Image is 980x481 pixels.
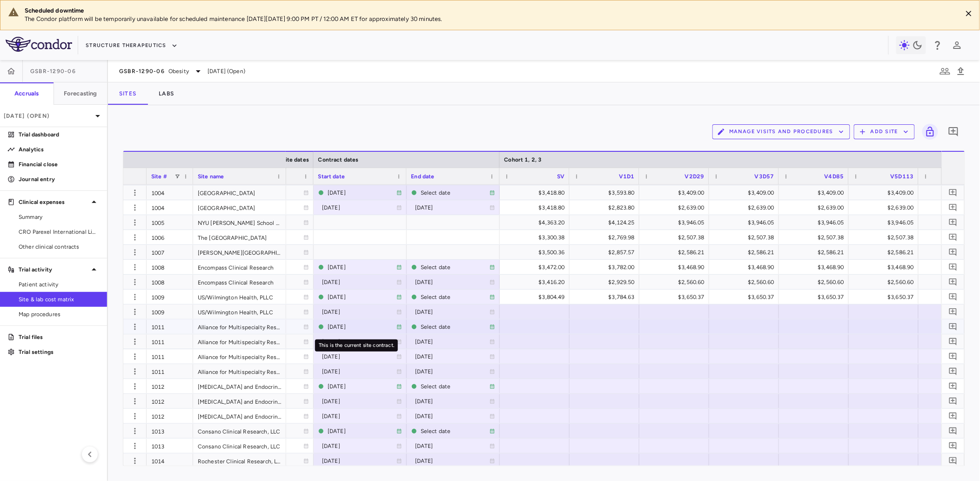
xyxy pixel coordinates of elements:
div: $2,560.60 [718,275,774,290]
div: 1012 [147,409,193,423]
span: Site name [198,173,224,180]
span: This is the current site contract. [411,379,495,393]
svg: Add comment [949,307,958,316]
button: Add comment [947,410,960,422]
div: [GEOGRAPHIC_DATA] [193,185,286,200]
div: [DATE] [322,439,396,454]
div: 1006 [147,230,193,244]
div: [DATE] [328,185,396,200]
div: $3,468.90 [857,260,914,275]
div: $2,560.60 [787,275,844,290]
span: CRO Parexel International Limited [19,228,100,236]
svg: Add comment [949,337,958,346]
span: Lock grid [919,124,938,140]
div: 1004 [147,185,193,200]
svg: Add comment [949,367,958,376]
span: Patient activity [19,280,100,289]
img: logo-full-SnFGN8VE.png [6,37,72,52]
svg: Add comment [949,203,958,212]
button: Add Site [854,124,915,139]
div: Consano Clinical Research, LLC [193,439,286,453]
div: Select date [421,290,490,305]
p: Analytics [19,145,100,154]
div: [DATE] [415,200,490,215]
button: Add comment [947,350,960,363]
button: Add comment [946,124,961,140]
button: Add comment [947,380,960,393]
div: $3,946.05 [718,215,774,230]
span: Cohort 1, 2, 3 [504,156,542,163]
span: This is the current site contract. [411,260,495,274]
span: Site # [151,173,167,180]
button: Add comment [947,291,960,303]
span: Other clinical contracts [19,243,100,251]
div: $3,650.37 [857,290,914,305]
div: 1013 [147,439,193,453]
div: [GEOGRAPHIC_DATA] [193,200,286,215]
div: $2,507.38 [648,230,705,245]
div: [DATE] [415,275,490,290]
span: V2D29 [685,173,705,180]
div: $2,507.38 [857,230,914,245]
div: $3,418.80 [508,200,565,215]
button: Close [962,7,976,20]
div: [MEDICAL_DATA] and Endocrinology Research Center [193,409,286,423]
div: [DATE] [415,439,490,454]
div: $3,946.05 [648,215,705,230]
div: [DATE] [322,305,396,319]
svg: Add comment [949,263,958,271]
div: The [GEOGRAPHIC_DATA] [193,230,286,244]
span: This is the current site contract. [318,290,402,304]
div: [MEDICAL_DATA] and Endocrinology Research Center [193,394,286,408]
div: [MEDICAL_DATA] and Endocrinology Research Center [193,379,286,393]
div: [DATE] [322,409,396,424]
button: Labs [148,82,185,105]
div: [PERSON_NAME][GEOGRAPHIC_DATA] [193,245,286,259]
button: Add comment [947,261,960,273]
div: $2,639.00 [718,200,774,215]
p: Financial close [19,160,100,169]
div: $3,804.49 [508,290,565,305]
p: Clinical expenses [19,198,88,206]
span: [DATE] (Open) [208,67,245,75]
span: GSBR-1290-06 [30,68,76,75]
div: [DATE] [328,290,396,305]
div: $3,468.90 [718,260,774,275]
div: 1011 [147,349,193,364]
div: $2,639.00 [787,200,844,215]
span: V5D113 [891,173,914,180]
div: 1009 [147,290,193,304]
p: Trial dashboard [19,130,100,139]
span: Summary [19,213,100,221]
div: [DATE] [328,379,396,394]
div: Encompass Clinical Research [193,260,286,274]
div: $3,409.00 [857,185,914,200]
div: [DATE] [415,364,490,379]
div: $3,946.05 [857,215,914,230]
div: $4,124.25 [578,215,635,230]
div: $2,586.21 [857,245,914,260]
div: US/Wilmington Health, PLLC [193,290,286,304]
div: $2,507.38 [787,230,844,245]
div: 1009 [147,305,193,319]
svg: Add comment [949,188,958,197]
span: SV [557,173,565,180]
div: [DATE] [415,349,490,364]
div: Alliance for Multispecialty Research, LLC [193,364,286,379]
div: $3,782.00 [578,260,635,275]
div: $3,468.90 [787,260,844,275]
button: Add comment [947,201,960,214]
div: Scheduled downtime [25,7,954,15]
div: [DATE] [322,364,396,379]
span: This is the current site contract. [318,320,402,333]
p: Trial settings [19,348,100,356]
div: 1012 [147,379,193,393]
div: $2,586.21 [787,245,844,260]
div: [DATE] [322,200,396,215]
span: This is the current site contract. [411,424,495,438]
div: This is the current site contract. [315,339,398,352]
span: This is the current site contract. [411,290,495,304]
div: Encompass Clinical Research [193,275,286,289]
div: $2,639.00 [648,200,705,215]
div: $3,409.00 [648,185,705,200]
